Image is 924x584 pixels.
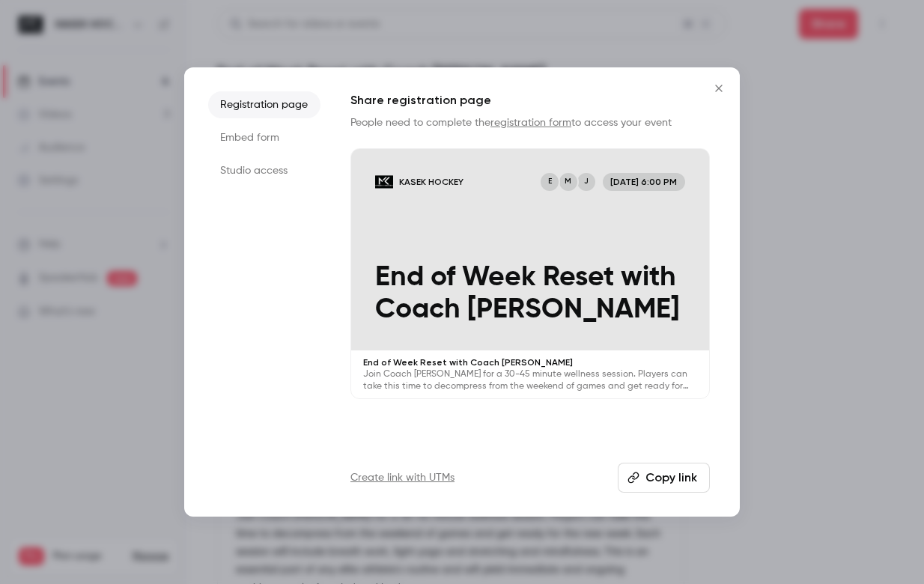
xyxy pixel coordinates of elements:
li: Registration page [208,91,320,118]
button: Copy link [618,463,710,493]
li: Embed form [208,124,320,151]
p: KASEK HOCKEY [399,176,463,188]
div: J [576,171,597,192]
a: End of Week Reset with Coach EvangeliaKASEK HOCKEYJME[DATE] 6:00 PMEnd of Week Reset with Coach [... [350,148,710,399]
img: End of Week Reset with Coach Evangelia [375,173,393,191]
div: E [539,171,560,192]
div: M [558,171,579,192]
p: People need to complete the to access your event [350,115,710,130]
span: [DATE] 6:00 PM [603,173,685,191]
h1: Share registration page [350,91,710,109]
p: End of Week Reset with Coach [PERSON_NAME] [375,261,685,326]
a: Create link with UTMs [350,470,455,485]
button: Close [704,73,734,103]
a: registration form [490,118,571,128]
p: End of Week Reset with Coach [PERSON_NAME] [363,356,697,368]
p: Join Coach [PERSON_NAME] for a 30-45 minute wellness session. Players can take this time to decom... [363,368,697,392]
li: Studio access [208,157,320,184]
